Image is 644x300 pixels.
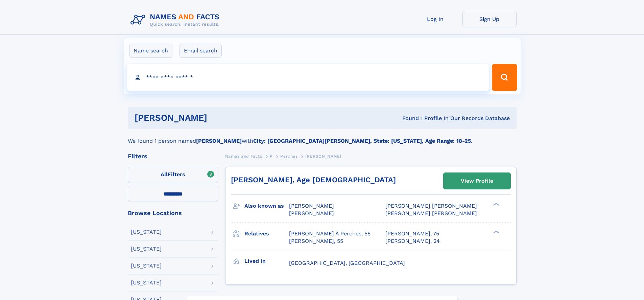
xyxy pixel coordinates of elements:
[127,64,489,91] input: search input
[289,237,343,245] a: [PERSON_NAME], 55
[305,115,510,122] div: Found 1 Profile In Our Records Database
[131,229,162,235] div: [US_STATE]
[131,263,162,269] div: [US_STATE]
[305,154,341,159] span: [PERSON_NAME]
[244,200,289,212] h3: Also known as
[462,11,517,27] a: Sign Up
[385,230,439,237] a: [PERSON_NAME], 75
[231,176,396,184] a: [PERSON_NAME], Age [DEMOGRAPHIC_DATA]
[244,228,289,239] h3: Relatives
[270,154,273,159] span: P
[492,64,517,91] button: Search Button
[385,237,440,245] a: [PERSON_NAME], 24
[444,173,510,189] a: View Profile
[289,230,371,237] a: [PERSON_NAME] A Perches, 55
[408,11,462,27] a: Log In
[385,203,477,209] span: [PERSON_NAME] [PERSON_NAME]
[289,210,334,216] span: [PERSON_NAME]
[270,152,273,160] a: P
[289,203,334,209] span: [PERSON_NAME]
[280,154,297,159] span: Perches
[385,210,477,216] span: [PERSON_NAME] [PERSON_NAME]
[492,230,500,234] div: ❯
[244,255,289,267] h3: Lived in
[196,138,242,144] b: [PERSON_NAME]
[128,167,218,183] label: Filters
[253,138,471,144] b: City: [GEOGRAPHIC_DATA][PERSON_NAME], State: [US_STATE], Age Range: 18-25
[131,246,162,252] div: [US_STATE]
[280,152,297,160] a: Perches
[289,260,405,266] span: [GEOGRAPHIC_DATA], [GEOGRAPHIC_DATA]
[135,114,305,122] h1: [PERSON_NAME]
[225,152,262,160] a: Names and Facts
[128,210,218,216] div: Browse Locations
[180,44,222,58] label: Email search
[492,202,500,207] div: ❯
[128,11,225,29] img: Logo Names and Facts
[131,280,162,285] div: [US_STATE]
[128,129,517,145] div: We found 1 person named with .
[161,171,168,178] span: All
[128,153,218,159] div: Filters
[461,173,493,189] div: View Profile
[129,44,172,58] label: Name search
